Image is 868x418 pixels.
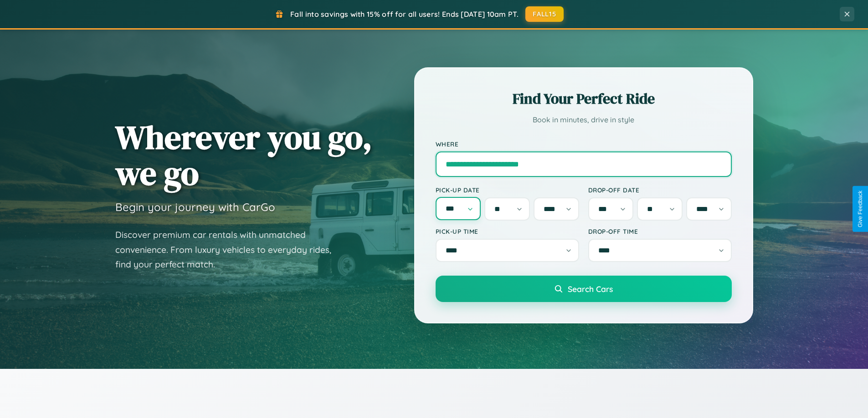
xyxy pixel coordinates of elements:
[436,186,579,194] label: Pick-up Date
[436,140,732,148] label: Where
[588,186,732,194] label: Drop-off Date
[436,89,732,109] h2: Find Your Perfect Ride
[290,10,519,19] span: Fall into savings with 15% off for all users! Ends [DATE] 10am PT.
[115,227,343,272] p: Discover premium car rentals with unmatched convenience. From luxury vehicles to everyday rides, ...
[115,200,275,214] h3: Begin your journey with CarGo
[568,284,613,294] span: Search Cars
[588,227,732,235] label: Drop-off Time
[857,191,863,227] div: Give Feedback
[115,119,372,191] h1: Wherever you go, we go
[525,6,564,22] button: FALL15
[436,276,732,302] button: Search Cars
[436,113,732,126] p: Book in minutes, drive in style
[436,227,579,235] label: Pick-up Time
